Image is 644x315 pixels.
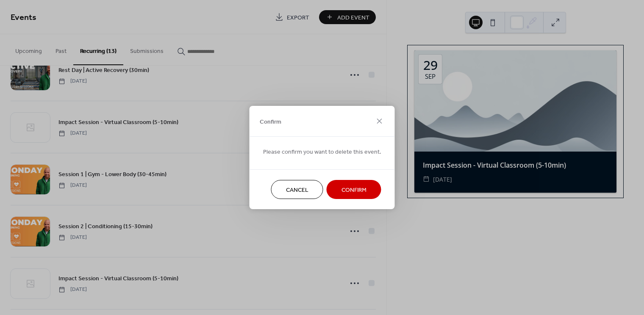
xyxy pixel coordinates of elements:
span: Cancel [286,186,308,195]
button: Cancel [271,180,323,199]
button: Confirm [327,180,381,199]
span: Confirm [341,186,366,195]
span: Confirm [260,117,281,126]
span: Please confirm you want to delete this event. [263,148,381,157]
